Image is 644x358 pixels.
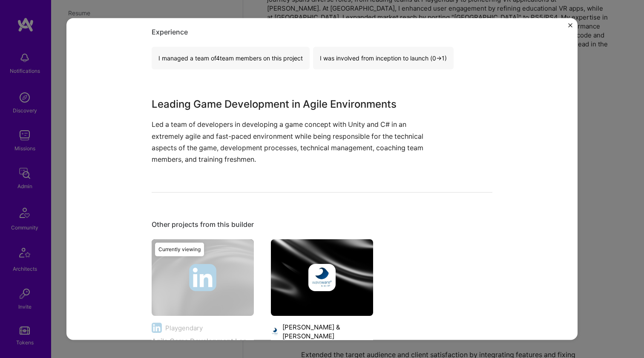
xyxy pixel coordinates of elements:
[152,119,428,165] p: Led a team of developers in developing a game concept with Unity and C# in an extremely agile and...
[282,323,373,341] div: [PERSON_NAME] & [PERSON_NAME]
[152,28,492,37] div: Experience
[152,47,310,69] div: I managed a team of 4 team members on this project
[271,326,279,337] img: Company logo
[313,47,454,69] div: I was involved from inception to launch (0 -> 1)
[568,23,572,32] button: Close
[308,264,336,291] img: Company logo
[271,239,373,316] img: cover
[152,239,254,316] img: cover
[155,243,204,256] div: Currently viewing
[152,97,428,112] h3: Leading Game Development in Agile Environments
[152,220,492,229] div: Other projects from this builder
